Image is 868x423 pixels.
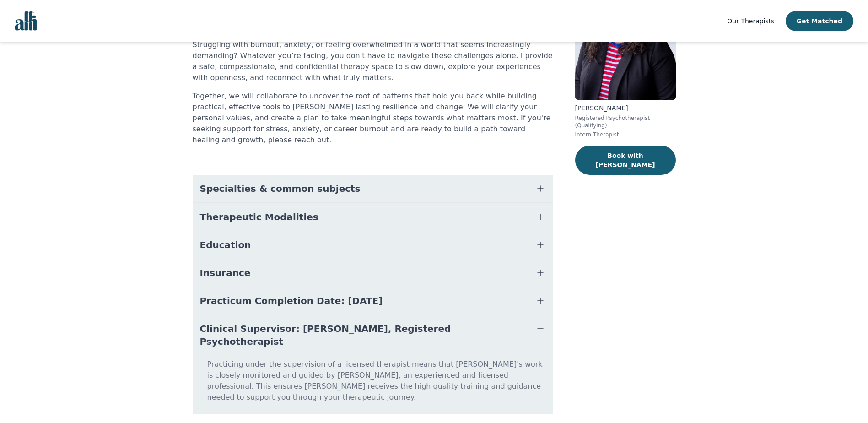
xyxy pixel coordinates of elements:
p: Intern Therapist [575,131,676,138]
span: Specialties & common subjects [200,182,361,195]
img: alli logo [15,11,37,31]
span: Education [200,239,251,251]
span: Our Therapists [727,17,774,25]
a: Our Therapists [727,16,774,27]
p: Together, we will collaborate to uncover the root of patterns that hold you back while building p... [193,91,553,146]
button: Therapeutic Modalities [193,203,553,231]
button: Education [193,231,553,259]
span: Practicum Completion Date: [DATE] [200,294,383,307]
p: Practicing under the supervision of a licensed therapist means that [PERSON_NAME]'s work is close... [196,359,550,410]
button: Practicum Completion Date: [DATE] [193,287,553,315]
button: Insurance [193,259,553,287]
p: Registered Psychotherapist (Qualifying) [575,114,676,129]
button: Specialties & common subjects [193,175,553,202]
span: Therapeutic Modalities [200,211,318,223]
span: Clinical Supervisor: [PERSON_NAME], Registered Psychotherapist [200,322,524,348]
span: Insurance [200,266,251,279]
button: Book with [PERSON_NAME] [575,146,676,175]
button: Clinical Supervisor: [PERSON_NAME], Registered Psychotherapist [193,315,553,355]
p: Struggling with burnout, anxiety, or feeling overwhelmed in a world that seems increasingly deman... [193,39,553,83]
p: [PERSON_NAME] [575,103,676,113]
button: Get Matched [786,11,853,31]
